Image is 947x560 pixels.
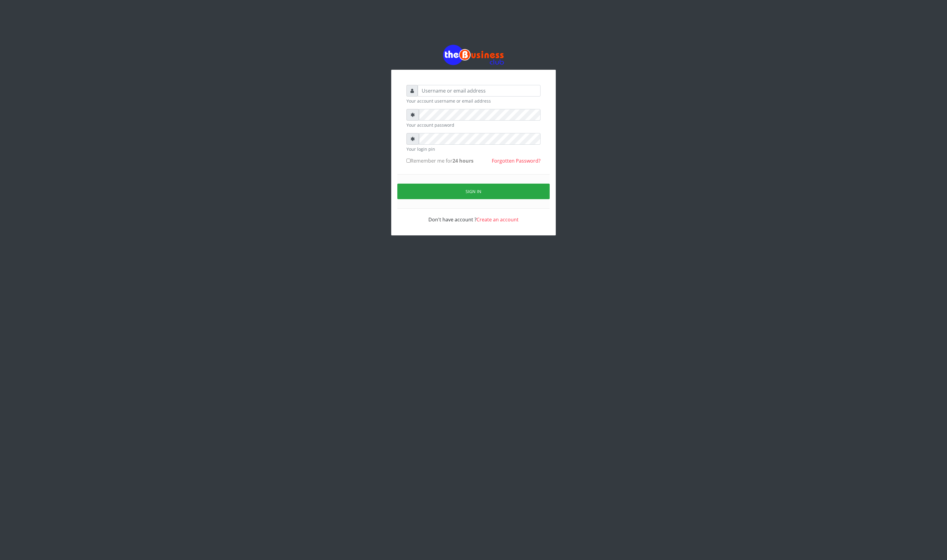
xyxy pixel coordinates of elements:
a: Forgotten Password? [492,157,541,164]
div: Don't have account ? [406,209,541,223]
b: 24 hours [452,157,474,164]
button: Sign in [397,184,550,199]
small: Your account password [406,122,541,128]
input: Remember me for24 hours [406,159,410,163]
input: Username or email address [418,85,541,97]
small: Your account username or email address [406,98,541,104]
small: Your login pin [406,146,541,152]
a: Create an account [477,216,519,223]
label: Remember me for [406,157,474,164]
